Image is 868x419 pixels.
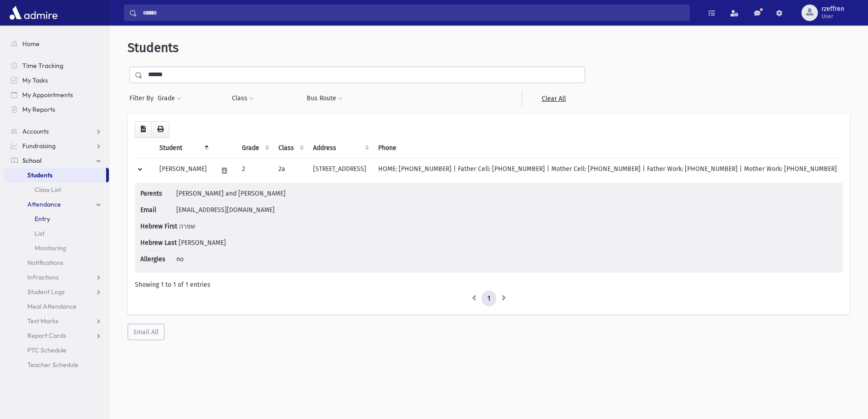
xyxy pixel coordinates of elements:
[4,314,109,328] a: Test Marks
[4,197,109,212] a: Attendance
[27,171,52,179] span: Students
[22,91,73,99] span: My Appointments
[308,138,373,159] th: Address: activate to sort column ascending
[179,222,195,230] span: שפרה
[27,259,63,267] span: Notifications
[822,13,844,20] span: User
[236,158,273,183] td: 2
[128,324,164,340] button: Email All
[135,121,152,138] button: CSV
[4,139,109,153] a: Fundraising
[4,212,109,226] a: Entry
[27,331,66,340] span: Report Cards
[140,238,177,248] span: Hebrew Last
[4,357,109,372] a: Teacher Schedule
[27,317,58,325] span: Test Marks
[27,361,78,369] span: Teacher Schedule
[22,127,49,135] span: Accounts
[4,328,109,343] a: Report Cards
[27,273,59,281] span: Infractions
[157,90,182,107] button: Grade
[4,73,109,88] a: My Tasks
[4,182,109,197] a: Class List
[154,158,212,183] td: [PERSON_NAME]
[4,88,109,102] a: My Appointments
[4,124,109,139] a: Accounts
[22,105,55,114] span: My Reports
[308,158,373,183] td: [STREET_ADDRESS]
[22,62,63,70] span: Time Tracking
[4,299,109,314] a: Meal Attendance
[4,168,106,182] a: Students
[35,229,45,238] span: List
[4,285,109,299] a: Student Logs
[22,156,41,165] span: School
[236,138,273,159] th: Grade: activate to sort column ascending
[4,102,109,117] a: My Reports
[4,58,109,73] a: Time Tracking
[140,222,177,231] span: Hebrew First
[22,142,56,150] span: Fundraising
[22,40,40,48] span: Home
[482,290,496,307] a: 1
[27,302,77,310] span: Meal Attendance
[4,255,109,270] a: Notifications
[231,90,254,107] button: Class
[176,206,275,214] span: [EMAIL_ADDRESS][DOMAIN_NAME]
[129,93,157,103] span: Filter By
[128,40,179,55] span: Students
[35,244,66,252] span: Monitoring
[27,288,65,296] span: Student Logs
[4,36,109,51] a: Home
[151,121,169,138] button: Print
[176,190,286,197] span: [PERSON_NAME] and [PERSON_NAME]
[4,241,109,255] a: Monitoring
[4,270,109,285] a: Infractions
[522,90,585,107] a: Clear All
[176,255,184,263] span: no
[4,343,109,357] a: PTC Schedule
[4,153,109,168] a: School
[179,239,226,247] span: [PERSON_NAME]
[140,189,175,198] span: Parents
[273,138,308,159] th: Class: activate to sort column ascending
[373,158,842,183] td: HOME: [PHONE_NUMBER] | Father Cell: [PHONE_NUMBER] | Mother Cell: [PHONE_NUMBER] | Father Work: [...
[27,346,67,354] span: PTC Schedule
[154,138,212,159] th: Student: activate to sort column descending
[27,200,61,208] span: Attendance
[137,5,689,21] input: Search
[140,205,175,215] span: Email
[140,254,175,264] span: Allergies
[273,158,308,183] td: 2a
[4,226,109,241] a: List
[22,76,48,84] span: My Tasks
[35,215,50,223] span: Entry
[822,5,844,13] span: rzeffren
[373,138,842,159] th: Phone
[7,4,60,22] img: AdmirePro
[135,280,842,290] div: Showing 1 to 1 of 1 entries
[306,90,343,107] button: Bus Route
